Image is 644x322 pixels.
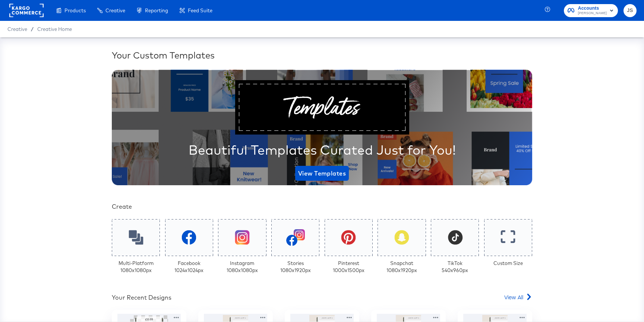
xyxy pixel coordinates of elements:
span: Feed Suite [188,7,212,13]
div: Stories 1080 x 1920 px [280,260,311,274]
span: View All [504,293,523,301]
div: Your Recent Designs [112,293,171,302]
div: Pinterest 1000 x 1500 px [333,260,364,274]
div: Instagram 1080 x 1080 px [227,260,258,274]
span: [PERSON_NAME] [578,10,607,16]
div: Multi-Platform 1080 x 1080 px [119,260,154,274]
div: Facebook 1024 x 1024 px [174,260,203,274]
div: TikTok 540 x 960 px [442,260,468,274]
button: View Templates [295,166,349,181]
div: Beautiful Templates Curated Just for You! [189,141,456,159]
span: View Templates [298,168,346,179]
div: Snapchat 1080 x 1920 px [386,260,417,274]
div: Your Custom Templates [112,49,532,61]
a: Creative Home [37,26,72,32]
span: Products [64,7,86,13]
a: View All [504,293,532,304]
span: Accounts [578,4,607,12]
span: Creative [105,7,125,13]
button: JS [624,4,637,17]
div: Custom Size [493,260,523,267]
div: Create [112,202,532,211]
button: Accounts[PERSON_NAME] [564,4,618,17]
span: Creative [7,26,27,32]
span: / [27,26,37,32]
span: Reporting [145,7,168,13]
span: JS [626,6,634,15]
